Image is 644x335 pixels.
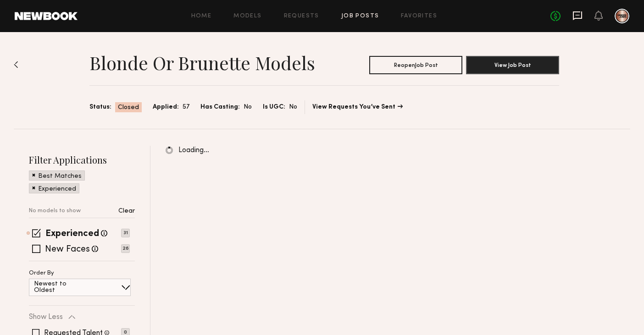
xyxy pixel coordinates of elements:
span: Closed [118,103,139,112]
button: ReopenJob Post [369,56,462,74]
span: Status: [89,102,111,112]
p: Order By [29,270,54,276]
p: No models to show [29,208,81,214]
p: Best Matches [38,173,82,180]
a: Job Posts [341,13,379,19]
p: 26 [121,244,130,253]
span: Loading… [178,147,209,154]
label: New Faces [45,245,90,254]
p: Experienced [38,186,76,192]
img: Back to previous page [14,61,18,68]
a: Home [191,13,212,19]
span: Has Casting: [200,102,240,112]
h1: Blonde or Brunette Models [89,51,315,74]
span: No [244,102,252,112]
label: Experienced [45,230,99,239]
a: Models [233,13,261,19]
p: Newest to Oldest [34,281,89,294]
a: Requests [284,13,319,19]
span: Applied: [153,102,179,112]
span: No [289,102,297,112]
p: Show Less [29,313,63,321]
a: Favorites [401,13,437,19]
span: Is UGC: [263,102,285,112]
a: View Requests You’ve Sent [312,104,403,110]
h2: Filter Applications [29,154,135,166]
span: 57 [183,102,189,112]
button: View Job Post [466,56,559,74]
p: 31 [121,229,130,237]
p: Clear [118,208,135,214]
